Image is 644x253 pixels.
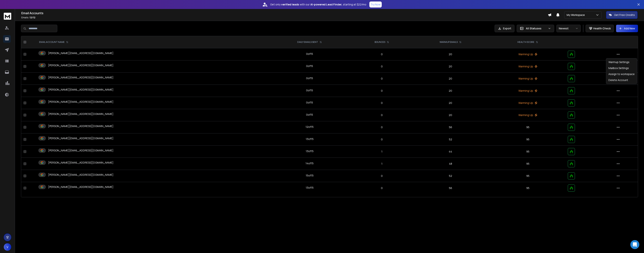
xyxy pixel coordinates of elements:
td: 95 [490,121,566,133]
p: 0 [355,186,408,190]
td: 52 [411,170,490,182]
p: 0 [355,52,408,56]
div: 13 of 15 [306,149,314,153]
p: Get Free Credits [614,13,635,17]
p: HEALTH SCORE [517,41,534,44]
strong: verified leads [281,3,299,6]
p: [PERSON_NAME][EMAIL_ADDRESS][DOMAIN_NAME] [48,76,113,79]
span: 12 / 12 [30,16,35,19]
div: 0 of 15 [306,101,313,104]
p: [PERSON_NAME][EMAIL_ADDRESS][DOMAIN_NAME] [48,112,113,116]
div: Open Intercom Messenger [630,240,639,249]
div: 13 of 15 [306,137,314,141]
div: EMAIL ACCOUNT NAME [39,41,68,44]
td: 95 [490,182,566,194]
p: Warming Up [492,113,563,117]
p: 0 [355,125,408,129]
div: 13 of 15 [306,186,314,190]
td: 95 [490,146,566,158]
div: 0 of 15 [306,113,313,117]
p: DAILY EMAILS SENT [297,41,318,44]
p: 0 [355,77,408,80]
p: [PERSON_NAME][EMAIL_ADDRESS][DOMAIN_NAME] [48,185,113,189]
p: 0 [355,89,408,93]
h1: Email Accounts [21,11,548,15]
p: 0 [355,65,408,68]
td: 48 [411,158,490,170]
div: Mailbox Settings [607,65,636,71]
p: [PERSON_NAME][EMAIL_ADDRESS][DOMAIN_NAME] [48,124,113,128]
button: Add New [616,25,638,32]
div: 12 of 15 [306,125,314,129]
p: [PERSON_NAME][EMAIL_ADDRESS][DOMAIN_NAME] [48,136,113,140]
p: [PERSON_NAME][EMAIL_ADDRESS][DOMAIN_NAME] [48,173,113,177]
p: [PERSON_NAME][EMAIL_ADDRESS][DOMAIN_NAME] [48,63,113,67]
div: 0 of 15 [306,76,313,80]
p: Try Now [370,3,381,6]
button: Newest [556,25,581,32]
p: [PERSON_NAME][EMAIL_ADDRESS][DOMAIN_NAME] [48,51,113,55]
div: 15 of 15 [306,174,314,177]
td: 20 [411,60,490,73]
p: BOUNCES [375,41,385,44]
p: Warming Up [492,77,563,80]
td: 56 [411,121,490,133]
td: 20 [411,109,490,121]
p: 0 [355,113,408,117]
p: Get only with our starting at $22/mo [270,3,366,6]
td: 20 [411,73,490,85]
p: Health Check [593,27,611,30]
div: Warmup Settings [607,59,636,65]
div: 0 of 15 [306,64,313,68]
span: V [4,243,11,251]
button: Export [495,25,514,32]
td: 95 [490,158,566,170]
td: 44 [411,146,490,158]
td: 20 [411,97,490,109]
td: 95 [490,170,566,182]
strong: AI-powered Lead Finder, [310,3,342,6]
td: 52 [411,133,490,146]
td: 20 [411,48,490,60]
td: 20 [411,85,490,97]
p: 1 [355,150,408,153]
p: 1 [355,162,408,166]
div: 0 of 15 [306,52,313,56]
div: 0 of 15 [306,89,313,92]
img: logo [4,13,11,20]
p: Emails : [21,16,548,19]
td: 56 [411,182,490,194]
p: 0 [355,174,408,178]
p: Warming Up [492,89,563,93]
p: Warming Up [492,52,563,56]
p: My Workspace [567,13,586,17]
p: [PERSON_NAME][EMAIL_ADDRESS][DOMAIN_NAME] [48,88,113,92]
p: 0 [355,138,408,141]
p: Warming Up [492,101,563,105]
div: Delete Account [607,77,636,83]
p: Warming Up [492,65,563,68]
p: [PERSON_NAME][EMAIL_ADDRESS][DOMAIN_NAME] [48,149,113,152]
p: 0 [355,101,408,105]
p: WARMUP EMAILS [440,41,458,44]
td: 95 [490,133,566,146]
p: All Statuses [526,27,546,30]
div: Assign to workspace [607,71,636,77]
div: 14 of 15 [306,161,314,165]
p: [PERSON_NAME][EMAIL_ADDRESS][DOMAIN_NAME] [48,100,113,104]
p: [PERSON_NAME][EMAIL_ADDRESS][DOMAIN_NAME] [48,161,113,164]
